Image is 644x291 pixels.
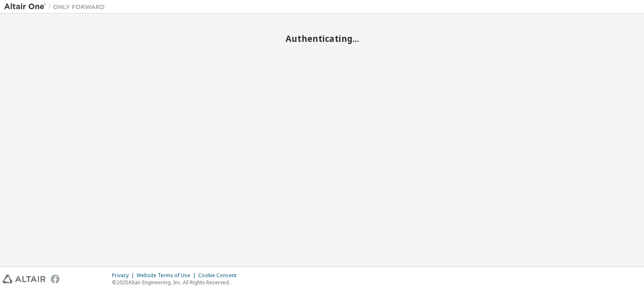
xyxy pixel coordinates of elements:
[198,272,241,279] div: Cookie Consent
[112,272,137,279] div: Privacy
[137,272,198,279] div: Website Terms of Use
[4,33,640,44] h2: Authenticating...
[51,275,60,283] img: facebook.svg
[4,3,109,11] img: Altair One
[3,275,46,283] img: altair_logo.svg
[112,279,241,286] p: © 2025 Altair Engineering, Inc. All Rights Reserved.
